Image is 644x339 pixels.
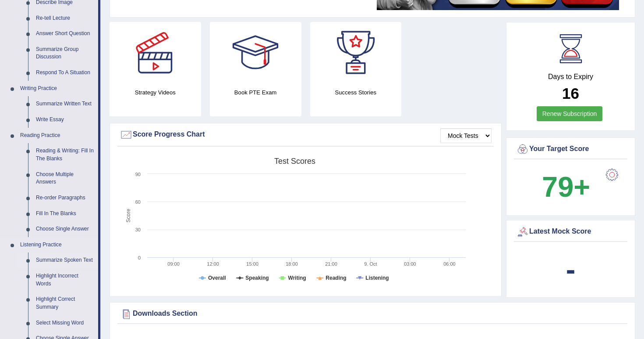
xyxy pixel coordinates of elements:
a: Highlight Correct Summary [32,292,98,315]
a: Summarize Group Discussion [32,42,98,65]
h4: Strategy Videos [110,88,201,97]
a: Write Essay [32,112,98,128]
div: Your Target Score [516,143,625,156]
b: - [566,253,576,285]
a: Reading Practice [16,128,98,144]
tspan: Speaking [245,275,269,281]
tspan: Listening [365,275,389,281]
text: 0 [138,255,141,260]
a: Fill In The Blanks [32,206,98,222]
tspan: 9. Oct [364,261,377,267]
text: 90 [135,172,141,177]
a: Writing Practice [16,81,98,97]
a: Select Missing Word [32,315,98,331]
text: 09:00 [167,261,180,267]
a: Re-tell Lecture [32,11,98,26]
div: Downloads Section [120,307,625,321]
a: Respond To A Situation [32,65,98,81]
h4: Days to Expiry [516,73,625,81]
h4: Book PTE Exam [210,88,301,97]
a: Summarize Spoken Text [32,252,98,268]
a: Listening Practice [16,237,98,253]
b: 16 [562,85,579,102]
a: Answer Short Question [32,26,98,42]
text: 60 [135,199,141,205]
div: Score Progress Chart [120,128,492,141]
div: Latest Mock Score [516,225,625,238]
tspan: Score [125,209,131,223]
a: Reading & Writing: Fill In The Blanks [32,143,98,166]
text: 21:00 [325,261,337,267]
b: 79+ [542,171,590,203]
tspan: Writing [288,275,306,281]
a: Highlight Incorrect Words [32,268,98,292]
h4: Success Stories [310,88,402,97]
text: 06:00 [443,261,456,267]
text: 12:00 [207,261,219,267]
tspan: Reading [326,275,346,281]
a: Summarize Written Text [32,96,98,112]
a: Re-order Paragraphs [32,190,98,206]
tspan: Overall [208,275,226,281]
a: Renew Subscription [537,106,603,121]
tspan: Test scores [274,157,315,166]
a: Choose Single Answer [32,221,98,237]
text: 03:00 [404,261,416,267]
a: Choose Multiple Answers [32,167,98,190]
text: 30 [135,227,141,232]
text: 18:00 [286,261,298,267]
text: 15:00 [246,261,258,267]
